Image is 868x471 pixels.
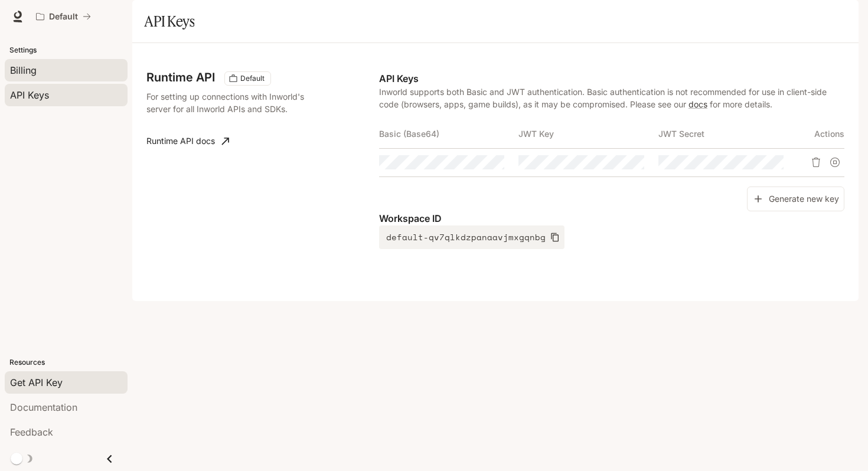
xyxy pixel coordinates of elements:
span: Default [236,73,269,84]
th: Actions [798,120,844,148]
h1: API Keys [144,9,194,33]
h3: Runtime API [146,71,215,83]
p: API Keys [379,71,844,86]
div: These keys will apply to your current workspace only [224,71,271,86]
p: For setting up connections with Inworld's server for all Inworld APIs and SDKs. [146,90,314,115]
a: Runtime API docs [142,129,234,153]
th: JWT Secret [658,120,798,148]
a: docs [688,99,707,109]
button: Suspend API key [825,153,844,172]
th: Basic (Base64) [379,120,518,148]
button: Generate new key [747,187,844,212]
button: Delete API key [807,153,825,172]
button: All workspaces [31,5,96,28]
button: default-qv7qlkdzpanaavjmxgqnbg [379,225,564,249]
p: Default [49,12,78,22]
th: JWT Key [518,120,658,148]
p: Workspace ID [379,211,844,225]
p: Inworld supports both Basic and JWT authentication. Basic authentication is not recommended for u... [379,86,844,110]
